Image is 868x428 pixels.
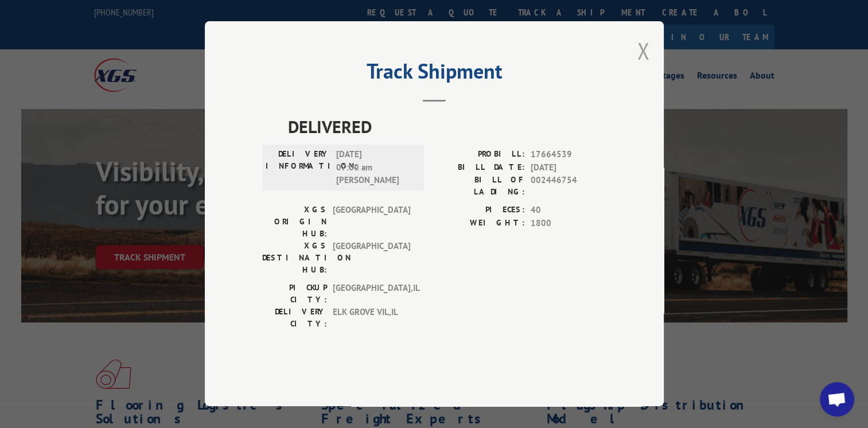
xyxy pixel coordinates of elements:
[434,161,525,174] label: BILL DATE:
[820,382,854,417] div: Open chat
[434,174,525,198] label: BILL OF LADING:
[333,240,410,276] span: [GEOGRAPHIC_DATA]
[637,36,649,66] button: Close modal
[288,114,606,139] span: DELIVERED
[333,306,410,330] span: ELK GROVE VIL , IL
[531,217,606,230] span: 1800
[266,148,330,187] label: DELIVERY INFORMATION:
[434,204,525,217] label: PIECES:
[531,148,606,161] span: 17664539
[531,161,606,174] span: [DATE]
[531,204,606,217] span: 40
[336,148,414,187] span: [DATE] 07:00 am [PERSON_NAME]
[333,204,410,240] span: [GEOGRAPHIC_DATA]
[262,240,327,276] label: XGS DESTINATION HUB:
[262,204,327,240] label: XGS ORIGIN HUB:
[333,282,410,306] span: [GEOGRAPHIC_DATA] , IL
[262,306,327,330] label: DELIVERY CITY:
[434,217,525,230] label: WEIGHT:
[434,148,525,161] label: PROBILL:
[262,63,606,85] h2: Track Shipment
[531,174,606,198] span: 002446754
[262,282,327,306] label: PICKUP CITY:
